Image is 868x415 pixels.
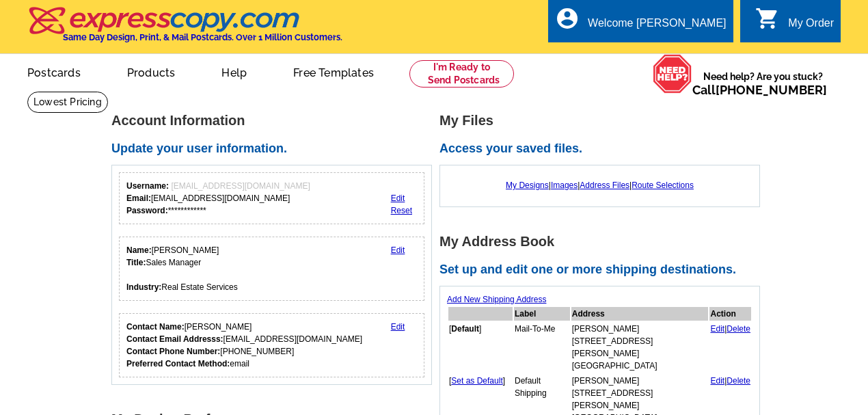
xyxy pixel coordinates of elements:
div: Your login information. [119,172,424,224]
div: [PERSON_NAME] Sales Manager Real Estate Services [126,244,238,293]
strong: Email: [126,193,151,203]
a: Address Files [580,180,629,190]
h2: Access your saved files. [439,142,768,157]
strong: Password: [126,206,168,215]
strong: Name: [126,245,152,255]
strong: Contact Phone Number: [126,347,220,356]
div: | | | [447,172,752,198]
a: Delete [727,324,750,334]
strong: Username: [126,181,169,191]
h4: Same Day Design, Print, & Mail Postcards. Over 1 Million Customers. [63,32,342,42]
strong: Contact Email Addresss: [126,334,223,344]
span: Call [692,83,827,97]
a: Add New Shipping Address [447,295,546,304]
i: shopping_cart [755,6,780,31]
strong: Contact Name: [126,322,185,332]
th: Label [514,307,570,321]
a: Reset [391,206,412,215]
strong: Industry: [126,282,161,292]
span: [EMAIL_ADDRESS][DOMAIN_NAME] [171,181,310,191]
img: help [653,54,692,93]
a: shopping_cart My Order [755,15,834,32]
strong: Title: [126,258,146,267]
a: Postcards [5,55,103,88]
a: Set as Default [451,376,502,386]
td: Mail-To-Me [514,322,570,373]
a: Edit [391,245,405,255]
span: Need help? Are you stuck? [692,70,834,97]
a: Route Selections [632,180,694,190]
i: account_circle [555,6,580,31]
th: Action [709,307,751,321]
a: Edit [710,376,724,386]
h1: My Address Book [439,235,768,249]
a: Edit [391,322,405,332]
td: [ ] [448,322,513,373]
a: Edit [710,324,724,334]
div: [PERSON_NAME] [EMAIL_ADDRESS][DOMAIN_NAME] [PHONE_NUMBER] email [126,321,362,370]
h1: Account Information [111,113,439,128]
a: My Designs [506,180,549,190]
div: Who should we contact regarding order issues? [119,313,424,377]
div: Welcome [PERSON_NAME] [588,17,726,36]
a: Images [551,180,578,190]
a: Same Day Design, Print, & Mail Postcards. Over 1 Million Customers. [27,16,342,42]
h2: Update your user information. [111,142,439,157]
a: Edit [391,193,405,203]
a: [PHONE_NUMBER] [716,83,827,97]
a: Products [105,55,198,88]
div: Your personal details. [119,237,424,301]
div: My Order [788,17,834,36]
td: [PERSON_NAME] [STREET_ADDRESS][PERSON_NAME] [GEOGRAPHIC_DATA] [571,322,709,373]
h2: Set up and edit one or more shipping destinations. [439,263,768,278]
a: Free Templates [271,55,396,88]
th: Address [571,307,709,321]
a: Delete [727,376,750,386]
strong: Preferred Contact Method: [126,359,230,369]
a: Help [200,55,269,88]
b: Default [451,324,479,334]
td: | [709,322,751,373]
h1: My Files [439,113,768,128]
